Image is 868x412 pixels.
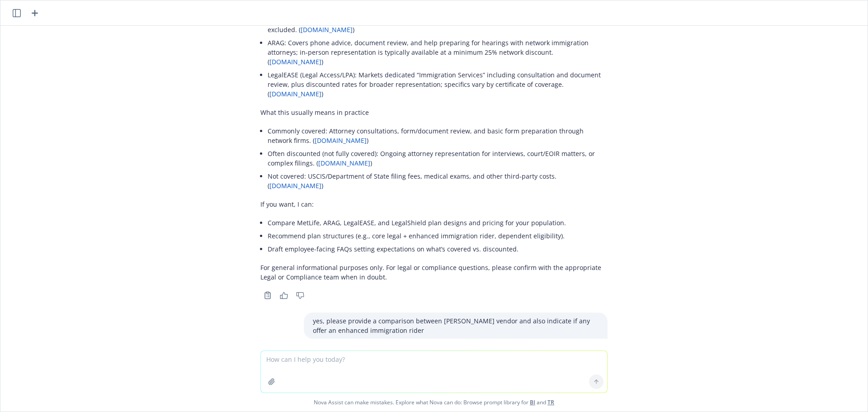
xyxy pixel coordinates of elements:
li: Not covered: USCIS/Department of State filing fees, medical exams, and other third‑party costs. ( ) [268,170,608,192]
li: ARAG: Covers phone advice, document review, and help preparing for hearings with network immigrat... [268,36,608,68]
a: TR [547,398,554,406]
svg: Copy to clipboard [264,291,272,299]
p: For general informational purposes only. For legal or compliance questions, please confirm with t... [260,263,608,282]
a: [DOMAIN_NAME] [269,57,321,66]
a: [DOMAIN_NAME] [318,159,370,167]
a: BI [530,398,535,406]
p: yes, please provide a comparison between [PERSON_NAME] vendor and also indicate if any offer an e... [313,316,599,335]
p: If you want, I can: [260,199,608,209]
span: Nova Assist can make mistakes. Explore what Nova can do: Browse prompt library for and [4,393,864,412]
p: What this usually means in practice [260,108,608,117]
a: [DOMAIN_NAME] [301,25,353,34]
li: Compare MetLife, ARAG, LegalEASE, and LegalShield plan designs and pricing for your population. [268,216,608,229]
li: Commonly covered: Attorney consultations, form/document review, and basic form preparation throug... [268,124,608,147]
li: Draft employee-facing FAQs setting expectations on what’s covered vs. discounted. [268,242,608,256]
button: Thumbs down [293,289,307,302]
a: [DOMAIN_NAME] [315,136,367,145]
a: [DOMAIN_NAME] [269,181,321,190]
a: [DOMAIN_NAME] [269,90,321,98]
li: Often discounted (not fully covered): Ongoing attorney representation for interviews, court/EOIR ... [268,147,608,170]
li: LegalEASE (Legal Access/LPA): Markets dedicated “Immigration Services” including consultation and... [268,68,608,100]
li: Recommend plan structures (e.g., core legal + enhanced immigration rider, dependent eligibility). [268,229,608,242]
